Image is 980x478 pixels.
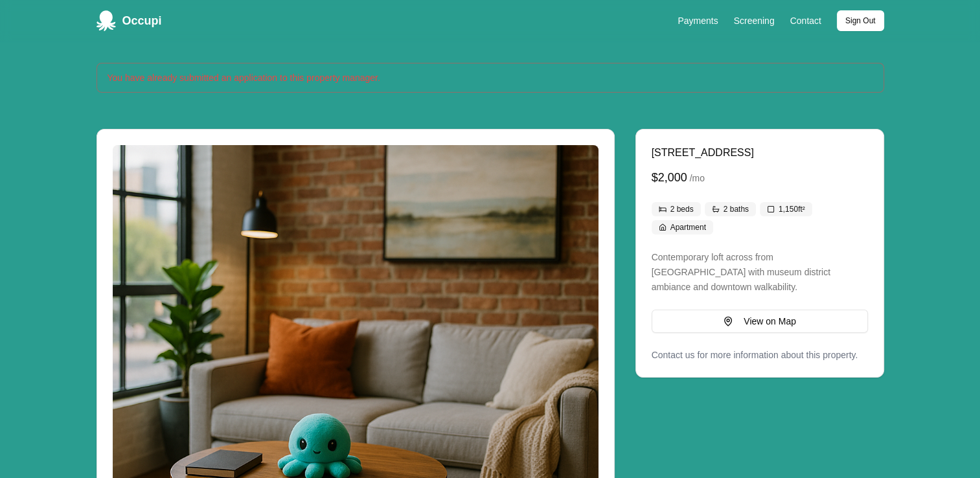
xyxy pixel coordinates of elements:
div: Property features [652,202,868,234]
span: Occupi [122,12,162,30]
span: [STREET_ADDRESS] [652,147,754,158]
button: Scroll to map view [652,310,868,333]
span: / mo [690,172,705,185]
div: You have already submitted an application to this property manager. [108,71,873,84]
span: $2,000 [652,168,687,187]
div: 2 baths [705,202,756,216]
div: Apartment [652,220,713,234]
button: Sign Out [837,10,884,31]
a: Occupi [97,10,162,31]
p: Contemporary loft across from [GEOGRAPHIC_DATA] with museum district ambiance and downtown walkab... [652,250,868,294]
a: Contact [790,16,821,26]
div: 2 beds [652,202,701,216]
a: Screening [734,16,775,26]
nav: Main [678,10,883,31]
div: Property details [652,145,868,361]
a: Payments [678,16,718,26]
p: Contact us for more information about this property. [652,348,868,361]
div: 1,150 ft² [760,202,812,216]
